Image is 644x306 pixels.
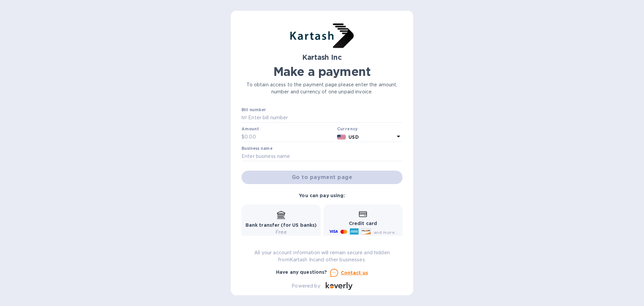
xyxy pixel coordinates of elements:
[299,193,345,198] b: You can pay using:
[247,113,402,123] input: Enter bill number
[246,229,317,236] p: Free
[241,249,402,263] p: All your account information will remain secure and hidden from Kartash Inc and other businesses.
[374,230,398,235] span: and more...
[337,135,346,139] img: USD
[349,221,377,226] b: Credit card
[241,146,272,150] label: Business name
[245,132,334,142] input: 0.00
[337,126,358,131] b: Currency
[348,134,359,140] b: USD
[291,282,320,290] p: Powered by
[241,114,247,121] p: №
[241,133,245,140] p: $
[246,222,317,228] b: Bank transfer (for US banks)
[241,151,402,162] input: Enter business name
[241,64,402,79] h1: Make a payment
[276,269,327,275] b: Have any questions?
[241,108,266,112] label: Bill number
[241,81,402,95] p: To obtain access to the payment page please enter the amount, number and currency of one unpaid i...
[302,53,341,61] b: Kartash Inc
[241,127,259,131] label: Amount
[341,270,368,275] u: Contact us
